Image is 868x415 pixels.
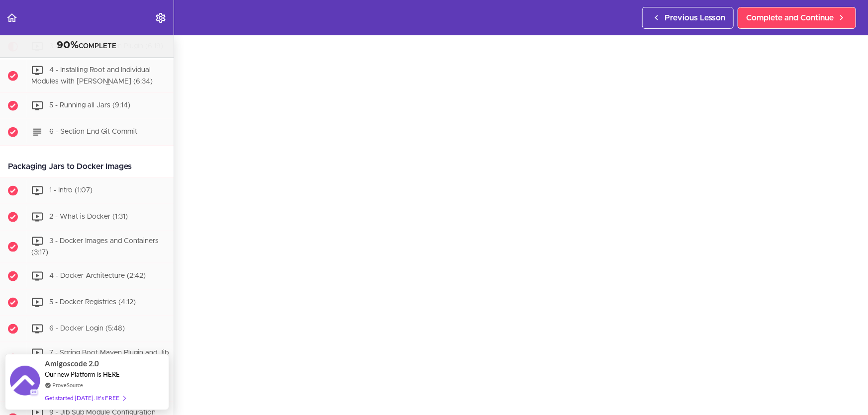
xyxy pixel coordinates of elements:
a: Complete and Continue [738,7,856,29]
span: 6 - Section End Git Commit [49,128,137,135]
span: Amigoscode 2.0 [45,358,99,369]
span: 4 - Installing Root and Individual Modules with [PERSON_NAME] (6:34) [31,67,153,85]
svg: Settings Menu [155,12,167,24]
span: Previous Lesson [665,12,725,24]
svg: Back to course curriculum [6,12,18,24]
span: Our new Platform is HERE [45,370,120,378]
span: 6 - Docker Login (5:48) [49,326,125,332]
iframe: Video Player [194,35,848,403]
span: 1 - Intro (1:07) [49,187,93,194]
span: Complete and Continue [746,12,834,24]
span: 7 - Spring Boot Maven Plugin and Jib (2:33) [31,350,169,368]
a: Previous Lesson [642,7,734,29]
span: 90% [57,40,79,50]
a: ProveSource [52,381,83,389]
span: 5 - Docker Registries (4:12) [49,299,136,306]
div: Get started [DATE]. It's FREE [45,392,125,404]
img: provesource social proof notification image [10,366,40,398]
span: 3 - Docker Images and Containers (3:17) [31,238,159,256]
div: COMPLETE [12,39,161,52]
span: 4 - Docker Architecture (2:42) [49,273,146,280]
span: 2 - What is Docker (1:31) [49,213,128,220]
span: 5 - Running all Jars (9:14) [49,102,130,109]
